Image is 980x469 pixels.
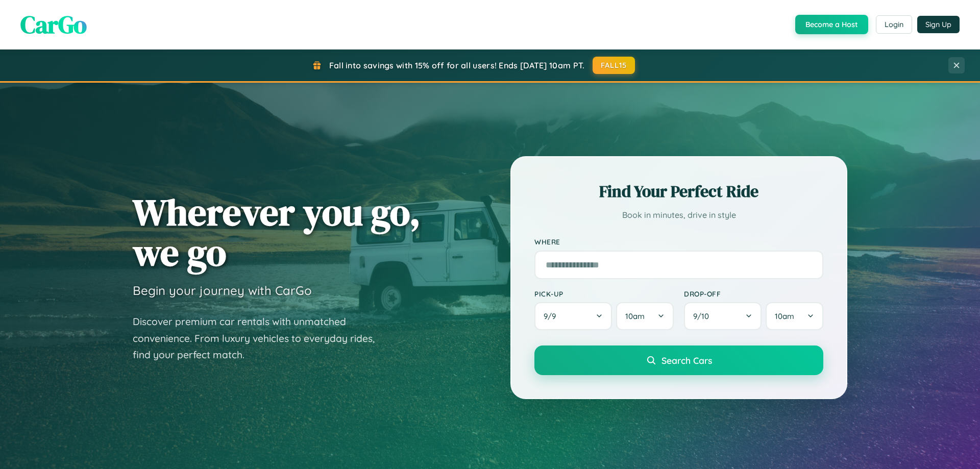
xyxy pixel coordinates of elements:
[795,15,868,34] button: Become a Host
[133,313,388,363] p: Discover premium car rentals with unmatched convenience. From luxury vehicles to everyday rides, ...
[661,355,712,366] span: Search Cars
[684,302,762,330] button: 9/10
[917,16,960,33] button: Sign Up
[534,302,612,330] button: 9/9
[544,311,561,321] span: 9 / 9
[534,289,674,298] label: Pick-up
[766,302,823,330] button: 10am
[876,15,912,34] button: Login
[693,311,714,321] span: 9 / 10
[775,311,794,321] span: 10am
[133,192,421,273] h1: Wherever you go, we go
[329,60,585,70] span: Fall into savings with 15% off for all users! Ends [DATE] 10am PT.
[625,311,645,321] span: 10am
[534,208,823,223] p: Book in minutes, drive in style
[133,283,312,298] h3: Begin your journey with CarGo
[534,345,823,375] button: Search Cars
[593,57,635,74] button: FALL15
[616,302,674,330] button: 10am
[534,238,823,246] label: Where
[534,180,823,203] h2: Find Your Perfect Ride
[20,8,87,41] span: CarGo
[684,289,823,298] label: Drop-off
